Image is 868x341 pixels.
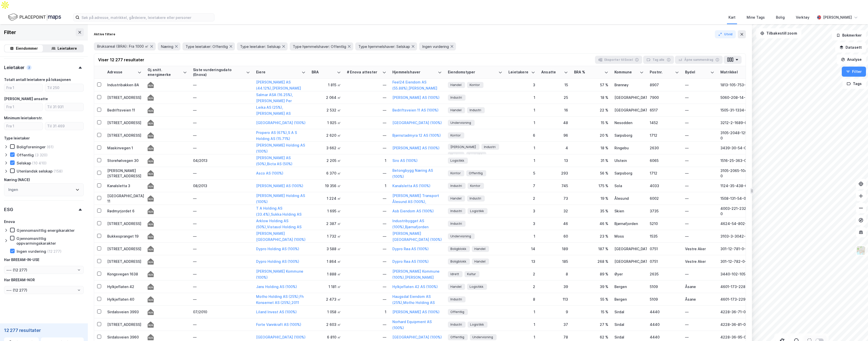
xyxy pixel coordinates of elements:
div: — [347,246,386,251]
span: Industri [450,183,462,188]
div: — [193,259,250,264]
div: Bukkespranget 19 [107,234,142,239]
div: 20 % [574,133,608,138]
div: — [685,133,714,138]
div: — [193,170,250,176]
span: Industri [450,208,462,214]
div: 745 [541,183,568,188]
div: 3105-2048-125-0-0 [720,130,755,141]
div: [PERSON_NAME] [823,14,852,20]
div: — [193,196,250,201]
div: 6065 [650,158,679,163]
div: — [347,259,386,264]
div: BRA [312,70,335,75]
span: Industri [450,95,462,100]
div: 8 [541,271,568,277]
div: Totalt antall leietakere på lokasjonen [4,77,71,83]
div: 3103-3-3042-0-0 [720,234,755,239]
div: — [347,170,386,176]
div: 1 695 ㎡ [312,208,341,214]
div: Minimum leietakerstr. [4,115,43,121]
div: Industribakken 8A [107,82,142,88]
button: Datasett [835,42,866,52]
div: — [347,221,386,226]
div: 19 % [574,196,608,201]
div: Næring (NACE) [4,177,30,183]
div: 2 064 ㎡ [312,95,341,100]
div: 1 [347,183,386,188]
div: 1 224 ㎡ [312,196,341,201]
div: 1 [508,145,535,151]
div: 2 [508,271,535,277]
div: 7 [508,183,535,188]
div: 6 370 ㎡ [312,170,341,176]
div: 08/2013 [193,183,250,188]
span: Undervisning [450,120,471,125]
div: 31 % [574,158,608,163]
div: 4033 [650,183,679,188]
div: — [685,145,714,151]
div: Vestre Aker [685,259,714,264]
div: 1712 [650,133,679,138]
div: Siste vurderingsdato (Enova) [193,68,244,77]
div: Sarpsborg [614,170,644,176]
iframe: Chat Widget [843,317,868,341]
div: 48 [541,120,568,125]
div: Ringebu [614,145,644,151]
div: — [347,208,386,214]
div: Eiendomstyper [448,70,496,75]
div: Storehølvegen 30 [107,158,142,163]
div: Gjennomsnittlig energikarakter [17,228,75,233]
div: Gj.snitt. energimerke [148,68,181,77]
div: 3 588 ㎡ [312,246,341,251]
div: 32 [541,208,568,214]
div: — [685,158,714,163]
div: [GEOGRAPHIC_DATA] [614,95,644,100]
span: Type hjemmelshaver: Offentlig [293,44,346,49]
button: Open [77,288,81,292]
div: Mine Tags [747,14,765,20]
div: 4003-221-2323-0-0 [720,206,755,216]
div: Type leietaker [4,135,30,141]
div: 5210 [650,221,679,226]
div: Eiere [256,70,300,75]
div: Vestre Aker [685,246,714,251]
div: (12 277) [47,249,62,254]
div: [PERSON_NAME][STREET_ADDRESS] [107,168,142,179]
span: Handel [474,246,485,251]
span: Type leietaker: Offentlig [185,44,228,49]
div: — [193,234,250,239]
span: Handel [450,284,462,289]
span: Logistikk [450,158,464,163]
div: (3 320) [35,153,48,157]
button: Analyse [837,54,866,65]
div: 25 [541,95,568,100]
div: — [685,221,714,226]
div: — [685,95,714,100]
div: — [347,120,386,125]
div: — [347,107,386,113]
div: [STREET_ADDRESS] [107,133,142,138]
span: Industri [484,144,496,150]
div: 2 [508,196,535,201]
div: 3212-2-1689-0-0 [720,120,755,125]
div: Bolig [776,14,785,20]
div: 3105-2065-104-0-0 [720,168,755,179]
div: Matrikkel [720,70,749,75]
div: Eiendommer [16,45,38,51]
div: Ingen [8,187,18,193]
div: 3 [508,82,535,88]
div: 1 [508,95,535,100]
span: Kultur [467,271,476,277]
div: 16 [541,107,568,113]
div: 19 356 ㎡ [312,183,341,188]
div: 8907 [650,82,679,88]
div: [GEOGRAPHIC_DATA] [614,259,644,264]
div: 2 [508,284,535,289]
div: — [685,82,714,88]
div: 1 732 ㎡ [312,234,341,239]
div: 73 [541,196,568,201]
div: 46 [541,221,568,226]
div: 39 [541,284,568,289]
div: — [347,145,386,151]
